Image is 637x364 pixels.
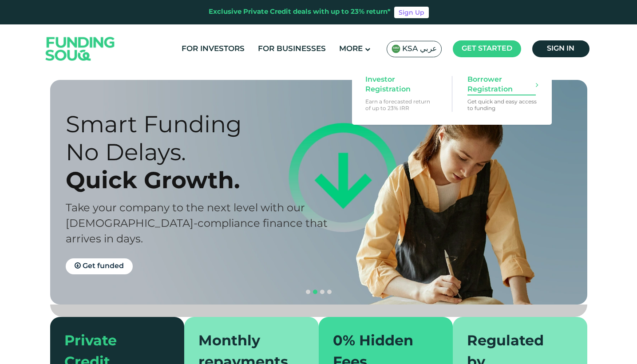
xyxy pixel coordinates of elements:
button: navigation [312,289,319,296]
div: No Delays. [66,138,334,166]
span: Investor Registration [365,75,434,95]
button: navigation [305,289,312,296]
a: Investor Registration Earn a forecasted return of up to 23% IRR [361,71,441,116]
img: SA Flag [392,44,400,53]
a: For Investors [179,42,247,56]
a: Sign Up [394,7,429,18]
img: Logo [37,27,124,71]
button: navigation [326,289,333,296]
p: Earn a forecasted return of up to 23% IRR [365,98,436,111]
div: Take your company to the next level with our [66,201,334,216]
p: Get quick and easy access to funding [467,98,538,111]
span: More [339,45,363,53]
a: Sign in [532,40,590,57]
span: Sign in [547,45,574,52]
span: Get funded [83,263,124,269]
div: Quick Growth. [66,166,334,194]
div: Smart Funding [66,110,334,138]
span: Borrower Registration [467,75,536,95]
a: For Businesses [256,42,328,56]
span: Get started [462,45,512,52]
div: Exclusive Private Credit deals with up to 23% return* [209,7,391,17]
a: Borrower Registration Get quick and easy access to funding [463,71,543,116]
span: KSA عربي [402,44,437,54]
button: navigation [319,289,326,296]
a: Get funded [66,258,133,274]
div: [DEMOGRAPHIC_DATA]-compliance finance that arrives in days. [66,216,334,247]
